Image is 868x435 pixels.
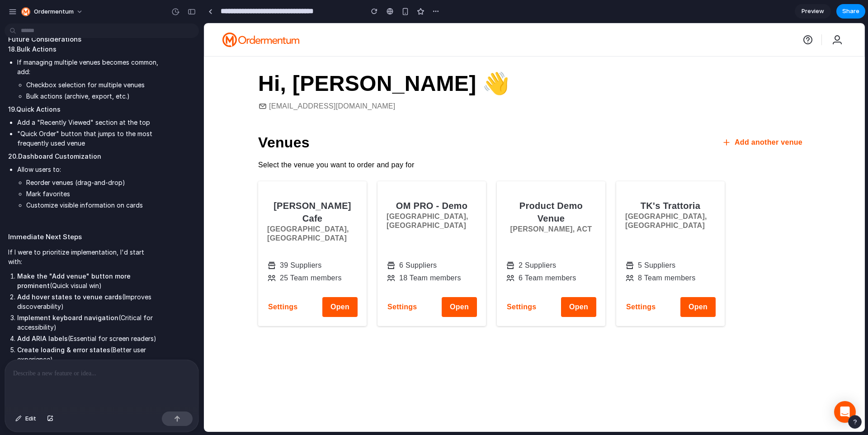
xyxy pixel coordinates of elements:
a: Open [118,274,154,294]
p: Select the venue you want to order and pay for [54,137,607,147]
button: Share [836,4,865,19]
h5: [GEOGRAPHIC_DATA], [GEOGRAPHIC_DATA] [183,189,273,207]
p: 25 Team members [76,251,138,260]
li: Customize visible information on cards [26,200,159,210]
a: Preview [795,4,831,19]
li: Reorder venues (drag-and-drop) [26,178,159,187]
li: (Better user experience) [17,345,159,364]
h3: 20. [8,151,159,161]
h4: OM PRO - Demo [192,176,264,189]
h5: [GEOGRAPHIC_DATA], [GEOGRAPHIC_DATA] [63,202,154,220]
span: Edit [25,414,36,423]
h3: 19. [8,104,159,114]
h4: TK's Trattoria [437,176,496,189]
li: (Essential for screen readers) [17,334,159,343]
a: Open [238,274,273,294]
li: If managing multiple venues becomes common, add: [17,57,159,101]
p: 8 Team members [434,251,492,260]
button: Edit [11,411,41,426]
h5: [PERSON_NAME], ACT [307,202,388,211]
a: Open [476,274,512,294]
li: Checkbox selection for multiple venues [26,80,159,90]
p: 6 Suppliers [195,238,233,247]
p: If I were to prioritize implementation, I'd start with: [8,247,159,266]
button: Ordermentum [18,5,88,19]
h4: [PERSON_NAME] Cafe [63,176,154,202]
strong: Future Considerations [8,35,81,43]
p: [EMAIL_ADDRESS][DOMAIN_NAME] [65,79,192,88]
strong: Create loading & error states [17,346,110,354]
li: Mark favorites [26,189,159,199]
span: Share [842,7,859,16]
p: 18 Team members [195,251,257,260]
a: Settings [302,278,334,290]
strong: Add ARIA labels [17,335,68,342]
a: Settings [183,278,214,290]
li: Bulk actions (archive, export, etc.) [26,91,159,101]
a: Settings [63,278,95,290]
strong: Immediate Next Steps [8,232,82,241]
li: Add a "Recently Viewed" section at the top [17,118,159,127]
a: Open [357,274,392,294]
strong: Add hover states to venue cards [17,293,122,301]
strong: Quick Actions [16,105,61,113]
h1: Hi, [PERSON_NAME] 👋 [54,48,306,73]
p: 39 Suppliers [76,238,118,247]
a: Settings [421,278,453,290]
h3: 18. [8,44,159,54]
li: (Improves discoverability) [17,292,159,311]
span: Ordermentum [34,7,74,16]
strong: Bulk Actions [17,45,57,53]
span: Preview [802,7,824,16]
li: (Critical for accessibility) [17,313,159,332]
h2: Venues [54,110,265,128]
span: Add another venue [531,114,599,125]
strong: Dashboard Customization [18,152,101,160]
h5: [GEOGRAPHIC_DATA], [GEOGRAPHIC_DATA] [421,189,512,207]
strong: Make the "Add venue" button more prominent [17,272,131,289]
h4: Product Demo Venue [302,176,392,202]
p: 2 Suppliers [315,238,352,247]
img: logo [19,9,95,24]
p: 6 Team members [315,251,373,260]
li: (Quick visual win) [17,271,159,290]
li: "Quick Order" button that jumps to the most frequently used venue [17,129,159,148]
strong: Implement keyboard navigation [17,314,118,322]
button: Add another venue [510,109,607,129]
p: 5 Suppliers [434,238,472,247]
li: Allow users to: [17,165,159,210]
